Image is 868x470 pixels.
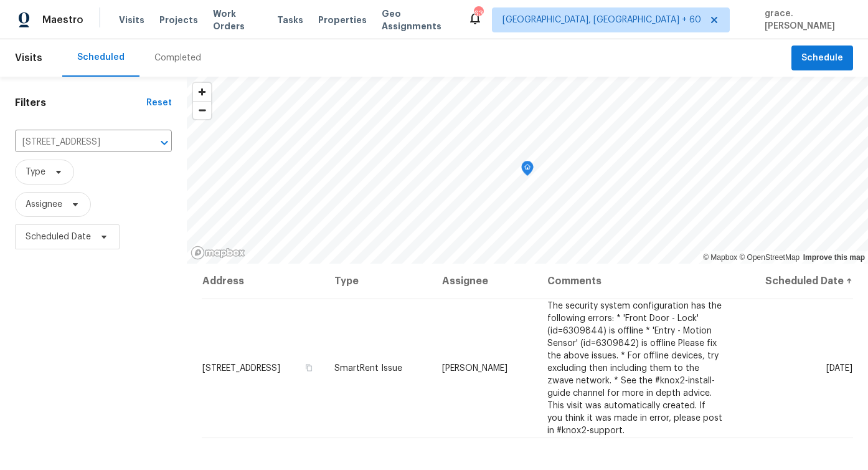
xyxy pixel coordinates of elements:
span: Properties [318,14,367,26]
a: Mapbox homepage [191,246,245,260]
th: Comments [537,264,733,299]
span: grace.[PERSON_NAME] [760,7,849,32]
th: Type [324,264,433,299]
button: Open [156,134,173,151]
span: [PERSON_NAME] [442,364,507,373]
th: Assignee [432,264,537,299]
div: 631 [474,7,483,20]
span: SmartRent Issue [334,364,402,373]
span: [STREET_ADDRESS] [202,364,280,373]
button: Zoom in [193,83,211,101]
span: The security system configuration has the following errors: * 'Front Door - Lock' (id=6309844) is... [547,302,722,435]
span: [DATE] [826,364,852,373]
span: Scheduled Date [26,231,91,243]
h1: Filters [15,97,146,109]
div: Reset [146,97,172,109]
span: Projects [159,14,198,26]
span: Assignee [26,198,62,211]
span: Visits [119,14,144,26]
a: Improve this map [803,253,865,262]
th: Address [202,264,324,299]
span: Geo Assignments [382,7,453,32]
a: Mapbox [703,253,737,262]
button: Schedule [791,46,853,71]
span: Type [26,166,45,178]
span: Zoom out [193,102,211,119]
span: Maestro [42,14,83,26]
span: Schedule [801,50,843,66]
button: Copy Address [303,362,314,373]
div: Map marker [521,161,534,180]
div: Scheduled [77,51,125,64]
input: Search for an address... [15,133,137,152]
span: Visits [15,44,42,72]
div: Completed [154,52,201,64]
span: [GEOGRAPHIC_DATA], [GEOGRAPHIC_DATA] + 60 [502,14,701,26]
a: OpenStreetMap [739,253,800,262]
canvas: Map [187,77,868,264]
span: Work Orders [213,7,262,32]
span: Tasks [277,16,303,24]
button: Zoom out [193,101,211,119]
th: Scheduled Date ↑ [733,264,853,299]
